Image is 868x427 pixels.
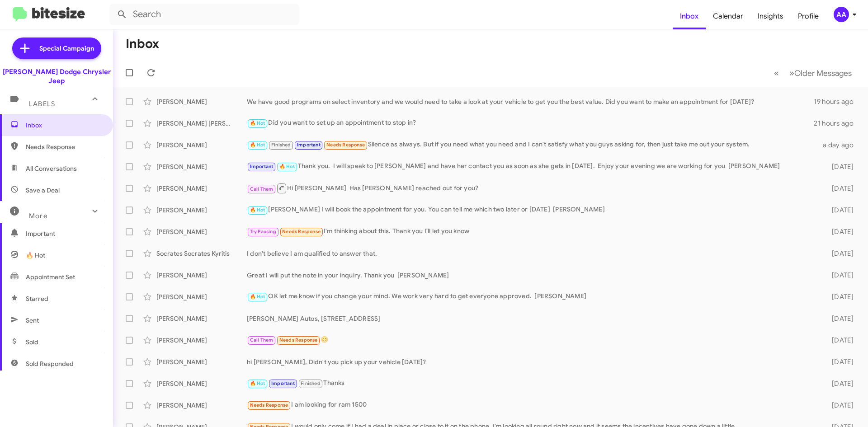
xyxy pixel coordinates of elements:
[247,205,817,215] div: [PERSON_NAME] I will book the appointment for you. You can tell me which two later or [DATE] [PER...
[26,121,103,130] span: Inbox
[250,294,265,300] span: 🔥 Hot
[250,164,274,169] span: Important
[789,67,794,79] span: »
[156,379,247,388] div: [PERSON_NAME]
[156,119,247,128] div: [PERSON_NAME] [PERSON_NAME]
[26,359,74,368] span: Sold Responded
[109,4,299,25] input: Search
[250,142,265,148] span: 🔥 Hot
[817,357,861,366] div: [DATE]
[250,120,265,126] span: 🔥 Hot
[817,206,861,215] div: [DATE]
[247,291,817,302] div: OK let me know if you change your mind. We work very hard to get everyone approved. [PERSON_NAME]
[271,142,291,148] span: Finished
[247,226,817,237] div: I'm thinking about this. Thank you I'll let you know
[279,337,318,343] span: Needs Response
[26,338,38,347] span: Sold
[156,271,247,280] div: [PERSON_NAME]
[26,164,77,173] span: All Conversations
[301,380,321,386] span: Finished
[247,140,817,150] div: Silence as always. But if you need what you need and I can't satisfy what you guys asking for, th...
[247,357,817,366] div: hi [PERSON_NAME], Didn't you pick up your vehicle [DATE]?
[250,229,276,235] span: Try Pausing
[26,229,103,238] span: Important
[247,271,817,280] div: Great I will put the note in your inquiry. Thank you [PERSON_NAME]
[29,100,55,108] span: Labels
[769,64,857,82] nav: Page navigation example
[29,212,47,220] span: More
[26,272,75,282] span: Appointment Set
[39,44,94,53] span: Special Campaign
[750,3,791,29] a: Insights
[817,271,861,280] div: [DATE]
[247,400,817,410] div: I am looking for ram 1500
[126,37,159,51] h1: Inbox
[26,294,48,303] span: Starred
[247,118,814,128] div: Did you want to set up an appointment to stop in?
[156,206,247,215] div: [PERSON_NAME]
[250,186,274,192] span: Call Them
[156,162,247,171] div: [PERSON_NAME]
[297,142,321,148] span: Important
[769,64,784,82] button: Previous
[156,292,247,301] div: [PERSON_NAME]
[156,141,247,150] div: [PERSON_NAME]
[156,401,247,410] div: [PERSON_NAME]
[326,142,365,148] span: Needs Response
[817,141,861,150] div: a day ago
[784,64,857,82] button: Next
[156,314,247,323] div: [PERSON_NAME]
[26,142,103,151] span: Needs Response
[250,207,265,213] span: 🔥 Hot
[817,184,861,193] div: [DATE]
[247,335,817,345] div: 😊
[156,184,247,193] div: [PERSON_NAME]
[247,249,817,258] div: I don't believe I am qualified to answer that.
[791,3,826,29] a: Profile
[26,316,39,325] span: Sent
[156,249,247,258] div: Socrates Socrates Kyritis
[673,3,706,29] a: Inbox
[247,378,817,389] div: Thanks
[247,161,817,172] div: Thank you. I will speak to [PERSON_NAME] and have her contact you as soon as she gets in [DATE]. ...
[247,314,817,323] div: [PERSON_NAME] Autos, [STREET_ADDRESS]
[814,119,861,128] div: 21 hours ago
[817,249,861,258] div: [DATE]
[247,97,814,106] div: We have good programs on select inventory and we would need to take a look at your vehicle to get...
[250,380,265,386] span: 🔥 Hot
[814,97,861,106] div: 19 hours ago
[156,97,247,106] div: [PERSON_NAME]
[250,337,274,343] span: Call Them
[817,314,861,323] div: [DATE]
[817,227,861,236] div: [DATE]
[817,292,861,301] div: [DATE]
[794,68,852,78] span: Older Messages
[817,401,861,410] div: [DATE]
[156,227,247,236] div: [PERSON_NAME]
[817,336,861,345] div: [DATE]
[282,229,321,235] span: Needs Response
[279,164,295,169] span: 🔥 Hot
[26,186,60,195] span: Save a Deal
[250,402,288,408] span: Needs Response
[26,251,45,260] span: 🔥 Hot
[774,67,779,79] span: «
[156,357,247,366] div: [PERSON_NAME]
[271,380,295,386] span: Important
[156,336,247,345] div: [PERSON_NAME]
[817,379,861,388] div: [DATE]
[12,38,101,59] a: Special Campaign
[834,7,849,22] div: AA
[817,162,861,171] div: [DATE]
[247,183,817,194] div: Hi [PERSON_NAME] Has [PERSON_NAME] reached out for you?
[826,7,858,22] button: AA
[706,3,750,29] a: Calendar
